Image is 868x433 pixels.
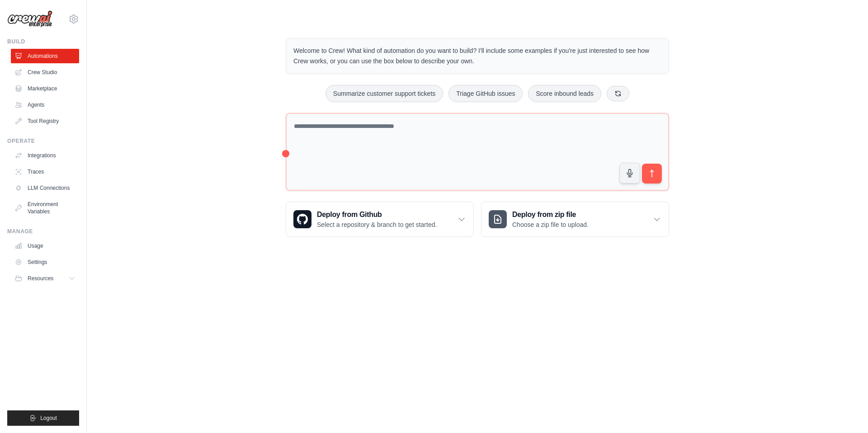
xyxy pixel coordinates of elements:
[28,275,53,282] span: Resources
[512,220,589,229] p: Choose a zip file to upload.
[528,85,601,102] button: Score inbound leads
[293,46,661,66] p: Welcome to Crew! What kind of automation do you want to build? I'll include some examples if you'...
[7,228,79,235] div: Manage
[11,81,79,96] a: Marketplace
[317,220,437,229] p: Select a repository & branch to get started.
[325,85,443,102] button: Summarize customer support tickets
[11,271,79,286] button: Resources
[11,165,79,179] a: Traces
[11,255,79,269] a: Settings
[7,137,79,145] div: Operate
[11,114,79,128] a: Tool Registry
[7,38,79,45] div: Build
[40,414,57,422] span: Logout
[317,209,437,220] h3: Deploy from Github
[11,49,79,63] a: Automations
[11,197,79,219] a: Environment Variables
[512,209,589,220] h3: Deploy from zip file
[11,239,79,253] a: Usage
[448,85,523,102] button: Triage GitHub issues
[11,181,79,195] a: LLM Connections
[7,410,79,426] button: Logout
[7,10,52,28] img: Logo
[11,148,79,163] a: Integrations
[11,65,79,80] a: Crew Studio
[11,98,79,112] a: Agents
